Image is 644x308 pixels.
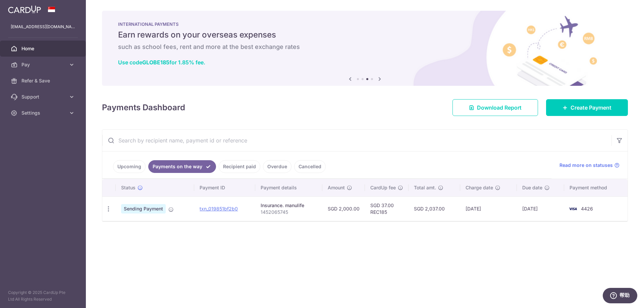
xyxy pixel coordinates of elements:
[581,206,593,211] span: 4426
[564,179,628,196] th: Payment method
[522,184,542,191] span: Due date
[11,23,75,30] p: [EMAIL_ADDRESS][DOMAIN_NAME]
[121,184,136,191] span: Status
[142,59,169,66] b: GLOBE185
[294,160,326,173] a: Cancelled
[322,196,365,221] td: SGD 2,000.00
[460,196,517,221] td: [DATE]
[118,59,205,66] a: Use codeGLOBE185for 1.85% fee.
[517,196,564,221] td: [DATE]
[261,209,317,215] p: 1452065745
[21,110,66,116] span: Settings
[219,160,260,173] a: Recipient paid
[21,77,66,84] span: Refer & Save
[21,94,66,100] span: Support
[102,11,628,86] img: International Payment Banner
[102,130,611,151] input: Search by recipient name, payment id or reference
[21,61,66,68] span: Pay
[118,21,612,27] p: INTERNATIONAL PAYMENTS
[365,196,409,221] td: SGD 37.00 REC185
[414,184,436,191] span: Total amt.
[370,184,396,191] span: CardUp fee
[121,204,166,213] span: Sending Payment
[118,29,612,40] h5: Earn rewards on your overseas expenses
[602,288,637,305] iframe: 打开一个小组件，您可以在其中找到更多信息
[566,205,580,213] img: Bank Card
[571,104,611,112] span: Create Payment
[200,206,238,211] a: txn_019851bf2b0
[102,102,185,114] h4: Payments Dashboard
[263,160,291,173] a: Overdue
[8,5,41,13] img: CardUp
[118,43,612,51] h6: such as school fees, rent and more at the best exchange rates
[409,196,460,221] td: SGD 2,037.00
[546,99,628,116] a: Create Payment
[194,179,255,196] th: Payment ID
[477,104,522,112] span: Download Report
[113,160,146,173] a: Upcoming
[466,184,493,191] span: Charge date
[328,184,345,191] span: Amount
[21,45,66,52] span: Home
[148,160,216,173] a: Payments on the way
[452,99,538,116] a: Download Report
[559,162,620,169] a: Read more on statuses
[261,202,317,209] div: Insurance. manulife
[255,179,323,196] th: Payment details
[559,162,613,169] span: Read more on statuses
